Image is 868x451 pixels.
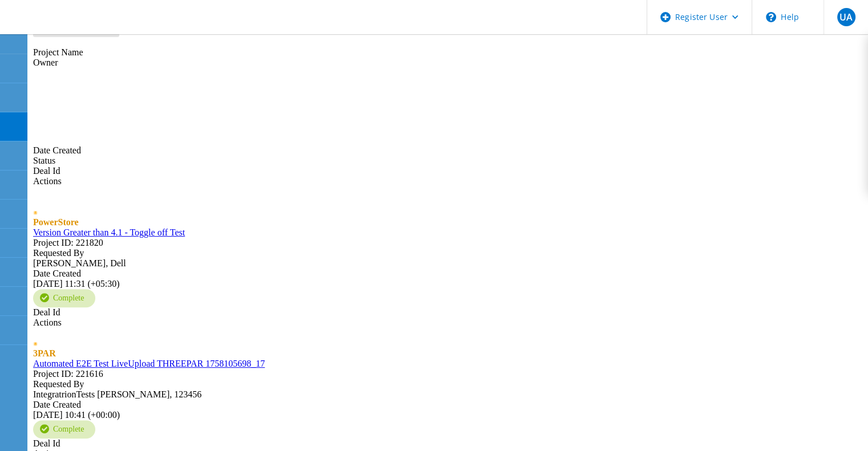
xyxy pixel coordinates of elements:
[33,289,95,307] div: Complete
[33,68,863,156] div: Date Created
[33,269,863,289] div: [DATE] 11:31 (+05:30)
[33,238,103,247] span: Project ID: 221820
[33,318,863,328] div: Actions
[33,217,79,227] span: PowerStore
[33,400,863,420] div: [DATE] 10:41 (+00:00)
[33,379,863,400] div: IntegratrionTests [PERSON_NAME], 123456
[33,269,863,279] div: Date Created
[33,176,863,186] div: Actions
[33,348,56,358] span: 3PAR
[33,227,185,237] a: Version Greater than 4.1 - Toggle off Test
[33,359,265,368] a: Automated E2E Test LiveUpload THREEPAR 1758105698_17
[33,248,863,269] div: [PERSON_NAME], Dell
[33,307,863,318] div: Deal Id
[33,400,863,410] div: Date Created
[33,369,103,379] span: Project ID: 221616
[33,420,95,438] div: Complete
[839,13,853,22] span: UA
[33,47,863,58] div: Project Name
[33,156,863,166] div: Status
[33,438,863,449] div: Deal Id
[766,12,776,22] svg: \n
[33,166,863,176] div: Deal Id
[11,22,134,32] a: Live Optics Dashboard
[33,248,863,258] div: Requested By
[33,58,863,68] div: Owner
[33,379,863,389] div: Requested By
